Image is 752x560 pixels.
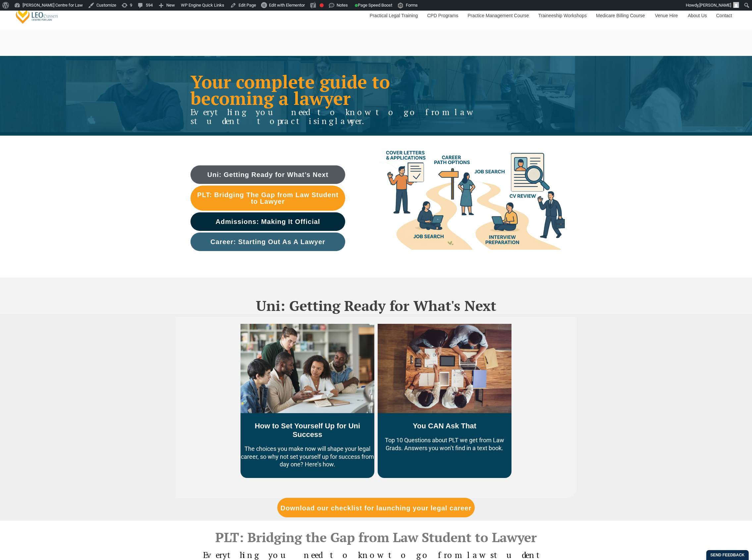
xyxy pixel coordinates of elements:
a: [PERSON_NAME] Centre for Law [15,5,59,24]
a: Practice Management Course [463,1,533,30]
a: Venue Hire [650,1,683,30]
a: Admissions: Making It Official [190,212,345,231]
h2: Uni: Getting Ready for What's Next [187,297,565,314]
span: Admissions: Making It Official [216,218,320,225]
span: [PERSON_NAME] [699,3,731,8]
span: Career: Starting Out As A Lawyer [210,238,325,245]
a: CPD Programs [422,1,462,30]
iframe: LiveChat chat widget [708,516,735,543]
a: Medicare Billing Course [591,1,650,30]
h2: PLT: Bridging the Gap from Law Student to Lawyer [187,531,565,544]
a: Uni: Getting Ready for What’s Next [190,165,345,184]
span: Everything you need to know to go from law student to [190,107,470,127]
div: Focus keyphrase not set [320,3,324,7]
span: PLT: Bridging The Gap from Law Student to Lawyer [194,192,342,205]
a: You CAN Ask That [413,422,476,430]
a: How to Set Yourself Up for Uni Success [255,422,360,439]
span: Uni: Getting Ready for What’s Next [207,171,329,178]
span: practising [277,115,335,126]
span: lawyer. [335,115,365,126]
a: Practical Legal Training [365,1,422,30]
p: Top 10 Questions about PLT we get from Law Grads. Answers you won’t find in a text book. [378,436,511,452]
p: The choices you make now will shape your legal career, so why not set yourself up for success fro... [241,445,374,468]
a: Contact [711,1,737,30]
span: Edit with Elementor [269,3,305,8]
a: Download our checklist for launching your legal career [277,498,475,517]
a: Career: Starting Out As A Lawyer [190,233,345,251]
h1: Your complete guide to becoming a lawyer [190,73,473,107]
a: About Us [683,1,711,30]
a: PLT: Bridging The Gap from Law Student to Lawyer [190,186,345,211]
a: Traineeship Workshops [533,1,591,30]
span: Download our checklist for launching your legal career [281,505,471,511]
